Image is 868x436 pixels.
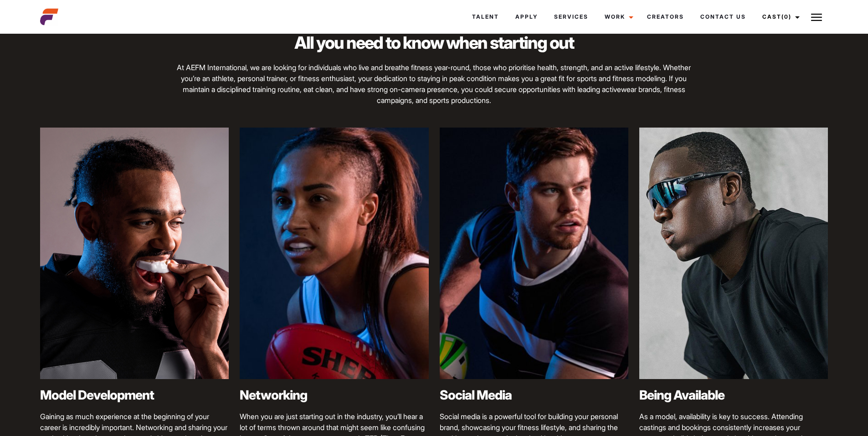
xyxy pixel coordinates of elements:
img: Burger icon [811,12,822,23]
h3: Networking [240,386,428,404]
span: (0) [781,13,791,20]
img: cropped-aefm-brand-fav-22-square.png [40,8,58,26]
a: Cast(0) [754,5,805,29]
a: Contact Us [692,5,754,29]
a: Creators [639,5,692,29]
a: Apply [507,5,546,29]
a: Work [596,5,639,29]
h3: Social Media [440,386,628,404]
h2: All you need to know when starting out [173,31,694,55]
h3: Model Development [40,386,229,404]
p: At AEFM International, we are looking for individuals who live and breathe fitness year-round, th... [173,62,694,106]
a: Services [546,5,596,29]
a: Talent [464,5,507,29]
h3: Being Available [639,386,828,404]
